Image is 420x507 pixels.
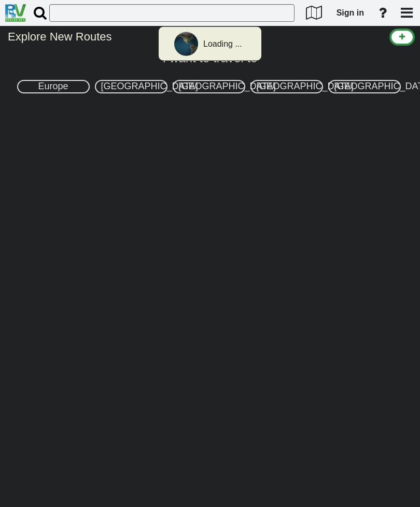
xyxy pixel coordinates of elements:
[203,38,242,50] div: Loading ...
[95,80,167,93] div: [GEOGRAPHIC_DATA]
[328,80,401,93] div: [GEOGRAPHIC_DATA]
[17,80,90,93] div: Europe
[257,81,354,91] span: [GEOGRAPHIC_DATA]
[337,8,364,17] span: Sign in
[250,80,323,93] div: [GEOGRAPHIC_DATA]
[38,81,68,91] span: Europe
[173,80,245,93] div: [GEOGRAPHIC_DATA]
[179,81,276,91] span: [GEOGRAPHIC_DATA]
[101,81,198,91] span: [GEOGRAPHIC_DATA]
[332,2,369,24] a: Sign in
[5,4,26,22] img: RvPlanetLogo.png
[8,31,387,43] h3: Explore New Routes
